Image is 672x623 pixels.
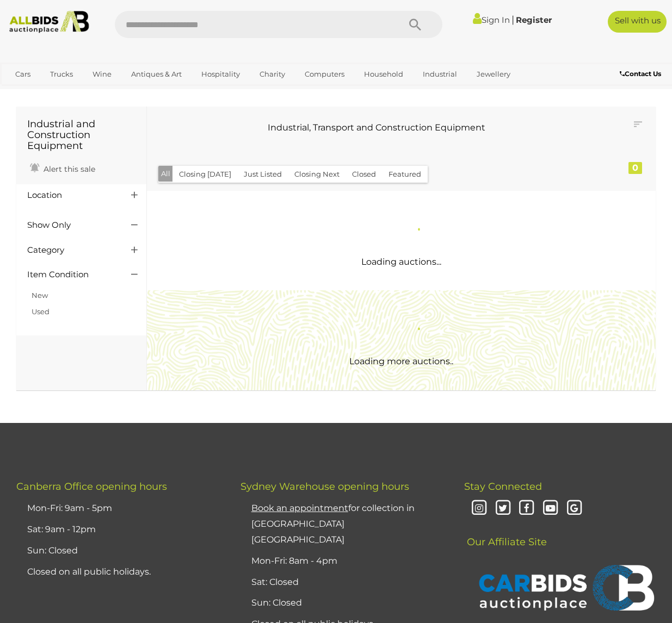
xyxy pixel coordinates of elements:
h4: Item Condition [27,270,115,279]
img: Allbids.com.au [5,11,94,33]
span: Loading more auctions.. [349,356,453,366]
a: Alert this sale [27,160,98,176]
a: Contact Us [620,68,664,80]
li: Sun: Closed [249,593,437,614]
span: Sydney Warehouse opening hours [241,481,409,493]
i: Facebook [517,499,537,518]
span: Loading auctions... [361,257,441,267]
span: Alert this sale [41,164,95,174]
a: Sports [48,83,85,101]
li: Sat: Closed [249,572,437,593]
a: Hospitality [194,65,247,83]
a: Book an appointmentfor collection in [GEOGRAPHIC_DATA] [GEOGRAPHIC_DATA] [251,503,415,545]
button: Featured [382,166,428,183]
i: Youtube [541,499,560,518]
a: Trucks [43,65,80,83]
li: Sat: 9am - 12pm [24,519,213,540]
h1: Industrial and Construction Equipment [27,119,135,151]
button: Closed [346,166,383,183]
span: | [511,14,514,26]
h3: Industrial, Transport and Construction Equipment [166,123,588,133]
span: Stay Connected [464,481,542,493]
u: Book an appointment [251,503,348,513]
i: Twitter [494,499,513,518]
a: Wine [85,65,119,83]
a: Household [357,65,410,83]
i: Google [565,499,584,518]
h4: Location [27,191,115,200]
a: Used [32,307,50,316]
button: Closing Next [288,166,346,183]
li: Sun: Closed [24,540,213,562]
a: Cars [8,65,38,83]
li: Mon-Fri: 8am - 4pm [249,551,437,572]
a: Computers [298,65,352,83]
span: Canberra Office opening hours [16,481,167,493]
h4: Show Only [27,221,115,230]
button: All [158,166,173,182]
a: Sign In [473,15,510,25]
a: Office [8,83,43,101]
a: Sell with us [608,11,667,33]
a: Jewellery [470,65,517,83]
h4: Category [27,246,115,255]
a: Charity [252,65,292,83]
a: Register [516,15,552,25]
button: Closing [DATE] [172,166,238,183]
button: Search [388,11,442,38]
b: Contact Us [620,70,661,78]
a: New [32,291,48,300]
span: Our Affiliate Site [464,520,547,548]
a: Industrial [416,65,464,83]
a: Antiques & Art [124,65,189,83]
li: Closed on all public holidays. [24,562,213,583]
button: Just Listed [237,166,288,183]
div: 0 [628,162,642,174]
i: Instagram [470,499,489,518]
a: [GEOGRAPHIC_DATA] [90,83,182,101]
li: Mon-Fri: 9am - 5pm [24,498,213,519]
